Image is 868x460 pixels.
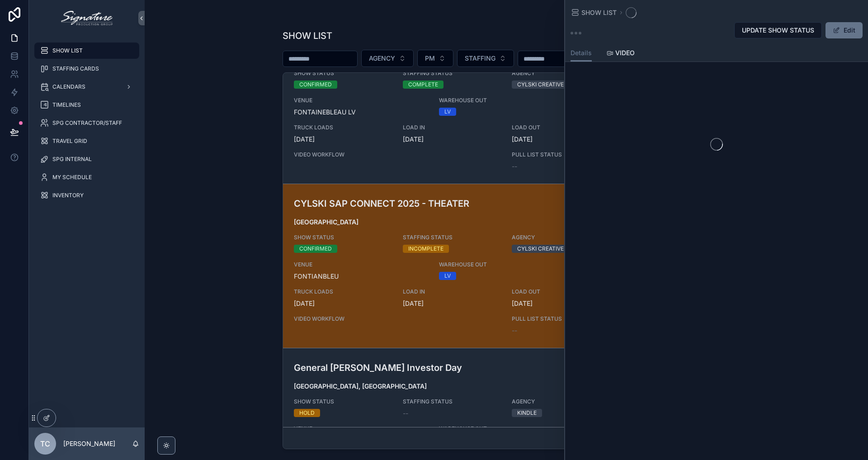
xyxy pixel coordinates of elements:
[512,315,610,322] span: PULL LIST STATUS
[294,234,392,241] span: SHOW STATUS
[52,138,87,145] span: TRAVEL GRID
[512,124,610,131] span: LOAD OUT
[52,65,99,72] span: STAFFING CARDS
[52,119,122,127] span: SPG CONTRACTOR/STAFF
[34,151,139,167] a: SPG INTERNAL
[294,382,427,390] strong: [GEOGRAPHIC_DATA], [GEOGRAPHIC_DATA]
[283,184,730,348] a: CYLSKI SAP CONNECT 2025 - THEATER[GEOGRAPHIC_DATA]SHOW STATUSCONFIRMEDSTAFFING STATUSINCOMPLETEAG...
[63,439,115,448] p: [PERSON_NAME]
[294,218,359,226] strong: [GEOGRAPHIC_DATA]
[294,398,392,405] span: SHOW STATUS
[34,187,139,204] a: INVENTORY
[512,299,610,308] span: [DATE]
[294,135,392,144] span: [DATE]
[606,45,635,63] a: VIDEO
[439,97,574,104] span: WAREHOUSE OUT
[408,81,438,89] div: COMPLETE
[403,299,501,308] span: [DATE]
[34,79,139,95] a: CALENDARS
[299,81,332,89] div: CONFIRMED
[512,326,517,335] span: --
[34,115,139,131] a: SPG CONTRACTOR/STAFF
[29,36,145,215] div: scrollable content
[403,288,501,295] span: LOAD IN
[439,425,574,432] span: WAREHOUSE OUT
[294,261,429,268] span: VENUE
[403,398,501,405] span: STAFFING STATUS
[369,54,395,63] span: AGENCY
[52,101,81,109] span: TIMELINES
[361,50,414,67] button: Select Button
[294,288,392,295] span: TRUCK LOADS
[294,272,429,281] span: FONTIANBLEU
[517,245,564,253] div: CYLSKI CREATIVE
[52,83,85,90] span: CALENDARS
[512,162,517,171] span: --
[571,45,592,62] a: Details
[52,192,84,199] span: INVENTORY
[294,124,392,131] span: TRUCK LOADS
[512,151,610,158] span: PULL LIST STATUS
[512,70,610,77] span: AGENCY
[581,8,617,17] span: SHOW LIST
[465,54,495,63] span: STAFFING
[444,108,451,116] div: LV
[512,234,610,241] span: AGENCY
[403,70,501,77] span: STAFFING STATUS
[294,151,501,158] span: VIDEO WORKFLOW
[742,26,814,35] span: UPDATE SHOW STATUS
[34,133,139,149] a: TRAVEL GRID
[517,409,537,417] div: KINDLE
[34,43,139,59] a: SHOW LIST
[403,135,501,144] span: [DATE]
[294,97,429,104] span: VENUE
[444,272,451,280] div: LV
[52,174,92,181] span: MY SCHEDULE
[425,54,435,63] span: PM
[34,61,139,77] a: STAFFING CARDS
[294,197,574,210] h3: CYLSKI SAP CONNECT 2025 - THEATER
[517,81,564,89] div: CYLSKI CREATIVE
[294,108,429,117] span: FONTAINEBLEAU LV
[34,97,139,113] a: TIMELINES
[571,48,592,57] span: Details
[615,48,635,57] span: VIDEO
[294,70,392,77] span: SHOW STATUS
[299,245,332,253] div: CONFIRMED
[294,425,429,432] span: VENUE
[439,261,574,268] span: WAREHOUSE OUT
[403,409,408,418] span: --
[403,124,501,131] span: LOAD IN
[417,50,453,67] button: Select Button
[52,156,92,163] span: SPG INTERNAL
[40,438,50,449] span: TC
[571,8,617,17] a: SHOW LIST
[294,299,392,308] span: [DATE]
[734,22,822,38] button: UPDATE SHOW STATUS
[512,398,610,405] span: AGENCY
[408,245,443,253] div: INCOMPLETE
[403,234,501,241] span: STAFFING STATUS
[512,135,610,144] span: [DATE]
[283,29,332,42] h1: SHOW LIST
[299,409,315,417] div: HOLD
[826,22,863,38] button: Edit
[61,11,112,25] img: App logo
[457,50,514,67] button: Select Button
[34,169,139,185] a: MY SCHEDULE
[52,47,83,54] span: SHOW LIST
[294,361,574,375] h3: General [PERSON_NAME] Investor Day
[294,315,501,322] span: VIDEO WORKFLOW
[512,288,610,295] span: LOAD OUT
[283,19,730,184] a: SHOW STATUSCONFIRMEDSTAFFING STATUSCOMPLETEAGENCYCYLSKI CREATIVESPG PM[PERSON_NAME]VENUEFONTAINEB...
